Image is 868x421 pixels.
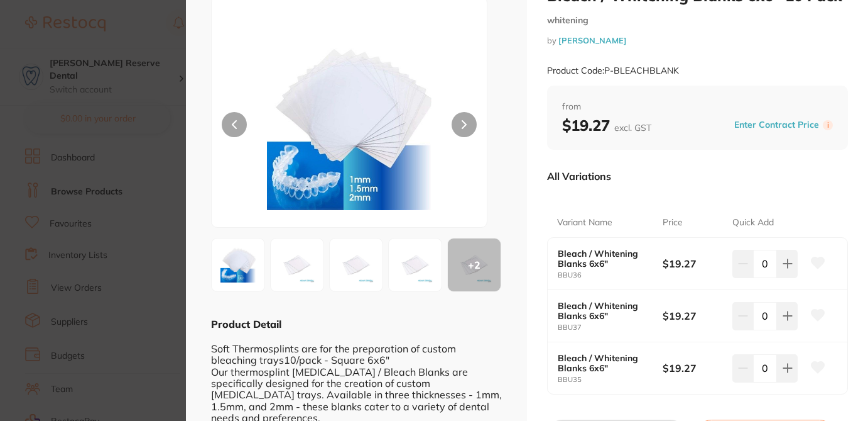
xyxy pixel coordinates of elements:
b: $19.27 [663,309,725,323]
b: Bleach / Whitening Blanks 6x6" [558,353,652,373]
small: BBU37 [558,323,663,332]
span: excl. GST [614,122,651,133]
p: It has been 14 days since you have started your Restocq journey. We wanted to do a check in and s... [55,36,217,48]
p: Quick Add [732,216,774,229]
button: Enter Contract Price [730,119,823,131]
img: LmpwZw [274,242,320,288]
img: YWNoYmxhbmsuanBn [215,242,261,288]
img: LmpwZw [393,242,438,288]
img: Profile image for Restocq [28,38,48,58]
small: by [547,36,848,45]
b: Bleach / Whitening Blanks 6x6" [558,301,652,321]
div: + 2 [448,239,501,291]
p: Price [663,216,683,229]
b: $19.27 [663,257,725,271]
div: message notification from Restocq, 6d ago. It has been 14 days since you have started your Restoc... [19,26,232,68]
b: $19.27 [562,116,651,135]
small: BBU35 [558,376,663,384]
b: Bleach / Whitening Blanks 6x6" [558,249,652,269]
a: [PERSON_NAME] [558,35,627,45]
label: i [823,120,833,130]
small: Product Code: P-BLEACHBLANK [547,65,679,76]
img: LmpwZw [334,242,379,288]
p: Variant Name [557,216,612,229]
span: from [562,101,833,113]
img: YWNoYmxhbmsuanBn [267,28,432,227]
b: $19.27 [663,361,725,375]
p: Message from Restocq, sent 6d ago [55,48,217,60]
small: whitening [547,15,848,26]
p: All Variations [547,170,611,182]
button: +2 [447,238,501,292]
small: BBU36 [558,271,663,279]
b: Product Detail [211,318,281,330]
